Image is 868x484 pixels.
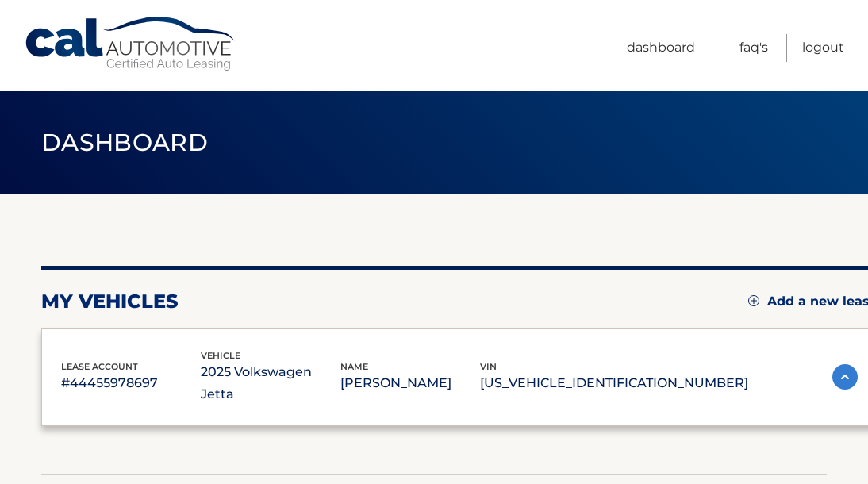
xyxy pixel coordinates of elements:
[41,128,208,157] span: Dashboard
[748,295,759,306] img: add.svg
[61,361,138,372] span: lease account
[340,361,368,372] span: name
[340,372,480,394] p: [PERSON_NAME]
[832,364,858,390] img: accordion-active.svg
[24,16,238,72] a: Cal Automotive
[480,372,748,394] p: [US_VEHICLE_IDENTIFICATION_NUMBER]
[201,350,240,361] span: vehicle
[61,372,201,394] p: #44455978697
[739,34,768,62] a: FAQ's
[480,361,497,372] span: vin
[802,34,844,62] a: Logout
[627,34,695,62] a: Dashboard
[201,361,340,405] p: 2025 Volkswagen Jetta
[41,290,179,313] h2: my vehicles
